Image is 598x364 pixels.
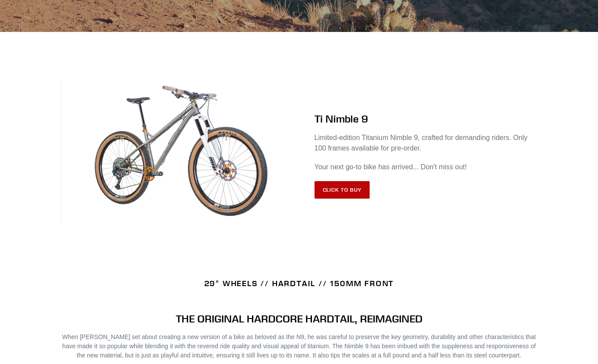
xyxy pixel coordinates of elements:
[315,133,538,154] p: Limited-edition Titanium Nimble 9, crafted for demanding riders. Only 100 frames available for pr...
[61,279,538,288] h4: 29" WHEELS // HARDTAIL // 150MM FRONT
[61,312,538,325] h4: THE ORIGINAL HARDCORE HARDTAIL, REIMAGINED
[61,332,538,360] p: When [PERSON_NAME] set about creating a new version of a bike as beloved as the N9, he was carefu...
[315,112,538,125] h2: Ti Nimble 9
[315,181,370,199] a: Click to Buy: TI NIMBLE 9
[315,162,538,172] p: Your next go-to bike has arrived... Don't miss out!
